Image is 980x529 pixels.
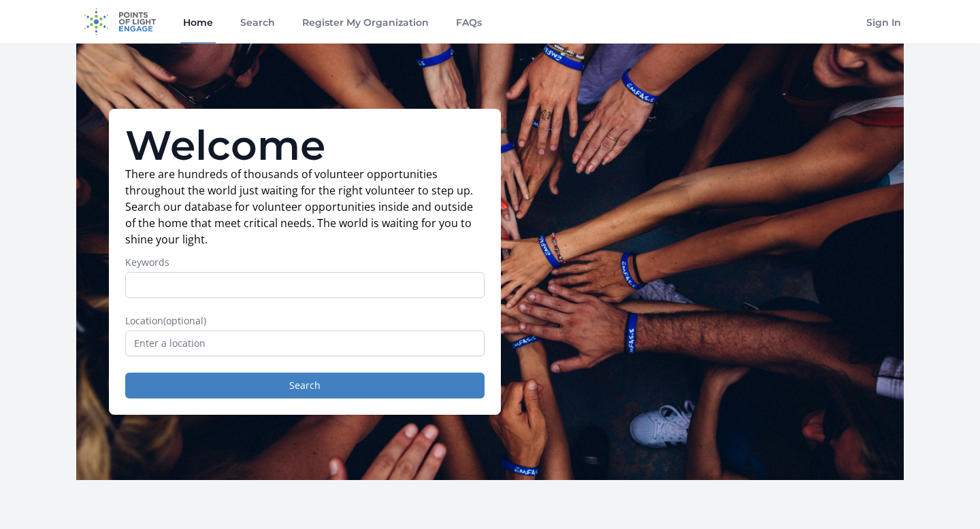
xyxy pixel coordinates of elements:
[163,314,206,327] span: (optional)
[125,166,485,248] p: There are hundreds of thousands of volunteer opportunities throughout the world just waiting for ...
[125,314,485,328] label: Location
[125,125,485,166] h1: Welcome
[125,373,485,398] button: Search
[125,256,485,269] label: Keywords
[125,330,485,356] input: Enter a location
